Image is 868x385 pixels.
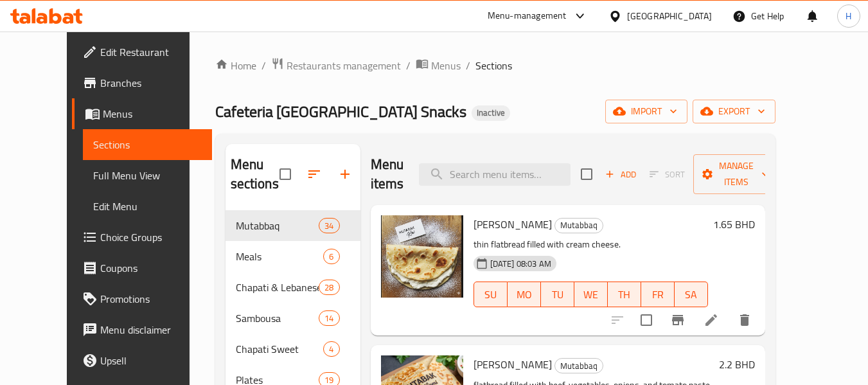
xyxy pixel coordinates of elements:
span: Edit Menu [93,199,202,214]
span: Mutabbaq [555,218,603,233]
li: / [466,58,470,73]
h2: Menu sections [231,155,279,193]
span: Restaurants management [287,58,401,73]
span: Branches [100,75,202,91]
span: H [846,9,851,23]
h6: 1.65 BHD [713,215,755,233]
a: Edit Menu [83,191,212,222]
button: import [605,100,687,123]
span: Promotions [100,291,202,307]
span: [PERSON_NAME] [474,215,552,234]
span: 28 [319,282,339,294]
button: SU [474,282,508,307]
span: Sections [475,58,512,73]
a: Edit Restaurant [72,37,212,67]
span: Add item [600,165,641,184]
nav: breadcrumb [215,57,775,74]
button: WE [574,282,608,307]
a: Coupons [72,253,212,283]
button: delete [729,305,760,336]
span: Menu disclaimer [100,322,202,337]
button: TU [541,282,574,307]
span: Sections [93,137,202,152]
span: Full Menu View [93,168,202,183]
button: TH [608,282,641,307]
span: Sambousa [236,310,319,326]
div: Sambousa14 [226,303,360,334]
li: / [406,58,411,73]
div: Meals6 [226,241,360,272]
p: thin flatbread filled with cream cheese. [474,237,708,253]
span: export [703,103,765,120]
span: Select to update [633,307,660,334]
div: Menu-management [488,8,567,24]
div: [GEOGRAPHIC_DATA] [627,9,712,23]
li: / [261,58,266,73]
span: 4 [324,343,339,355]
div: Inactive [472,105,510,121]
span: 6 [324,251,339,263]
span: Sort sections [299,159,330,190]
span: Menus [103,106,202,121]
button: Branch-specific-item [662,305,693,336]
span: [PERSON_NAME] [474,355,552,374]
span: Add [603,167,638,182]
span: import [616,103,677,120]
span: WE [580,285,603,304]
span: Menus [431,58,461,73]
a: Menus [72,98,212,129]
span: Inactive [472,107,510,118]
span: Mutabbaq [236,218,319,233]
span: SA [680,285,703,304]
button: FR [641,282,675,307]
span: Manage items [704,158,769,190]
span: Chapati Sweet [236,341,324,357]
div: Mutabbaq34 [226,210,360,241]
span: Choice Groups [100,229,202,245]
div: items [319,310,339,326]
a: Upsell [72,345,212,376]
span: [DATE] 08:03 AM [485,258,556,270]
button: export [693,100,775,123]
div: Mutabbaq [554,218,603,233]
span: FR [646,285,669,304]
div: items [323,341,339,357]
span: Select section first [641,165,693,184]
div: items [319,218,339,233]
span: Upsell [100,353,202,368]
span: Select section [573,161,600,188]
h2: Menu items [371,155,404,193]
div: Chapati Sweet4 [226,334,360,364]
div: Chapati & Lebanese Bread [236,280,319,295]
span: TH [613,285,636,304]
button: Add [600,165,641,184]
div: items [323,249,339,264]
h6: 2.2 BHD [719,355,755,373]
span: 34 [319,220,339,232]
span: TU [546,285,569,304]
button: Add section [330,159,360,190]
span: Select all sections [272,161,299,188]
span: 14 [319,312,339,325]
a: Edit menu item [704,312,719,328]
button: MO [508,282,541,307]
button: SA [675,282,708,307]
span: SU [479,285,502,304]
span: Mutabbaq [555,359,603,373]
a: Full Menu View [83,160,212,191]
a: Choice Groups [72,222,212,253]
a: Home [215,58,256,73]
span: Coupons [100,260,202,276]
div: Chapati & Lebanese Bread28 [226,272,360,303]
span: Meals [236,249,324,264]
span: Cafeteria [GEOGRAPHIC_DATA] Snacks [215,97,466,126]
span: Edit Restaurant [100,44,202,60]
a: Menus [416,57,461,74]
div: items [319,280,339,295]
img: Kiri Mutabbaq [381,215,463,298]
a: Sections [83,129,212,160]
div: Mutabbaq [554,358,603,373]
a: Menu disclaimer [72,314,212,345]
